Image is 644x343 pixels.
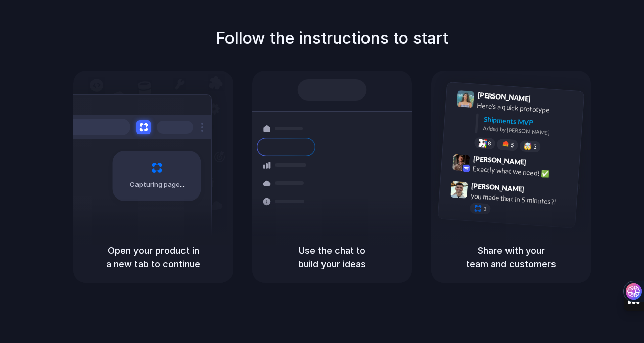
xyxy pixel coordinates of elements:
div: Here's a quick prototype [477,100,578,117]
span: 3 [533,143,537,149]
div: Exactly what we need! ✅ [472,163,573,180]
span: 9:47 AM [527,185,548,197]
span: Capturing page [130,180,186,190]
span: [PERSON_NAME] [471,180,525,194]
div: Added by [PERSON_NAME] [483,124,576,138]
div: Shipments MVP [483,114,577,130]
span: [PERSON_NAME] [477,89,531,104]
span: 9:42 AM [529,158,550,170]
span: 1 [483,206,487,211]
span: 8 [488,140,491,146]
h1: Follow the instructions to start [216,26,448,51]
span: [PERSON_NAME] [473,153,526,167]
div: 🤯 [524,142,532,150]
h5: Use the chat to build your ideas [264,243,400,271]
span: 5 [511,142,514,148]
div: you made that in 5 minutes?! [470,190,571,208]
h5: Share with your team and customers [443,243,579,271]
span: 9:41 AM [534,94,555,106]
h5: Open your product in a new tab to continue [85,243,221,271]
